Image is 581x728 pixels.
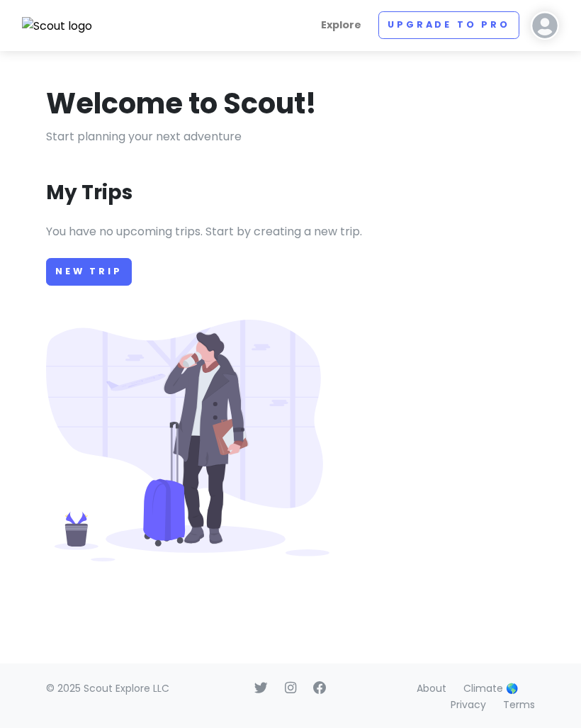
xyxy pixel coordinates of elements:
a: New Trip [46,258,132,286]
span: © 2025 Scout Explore LLC [46,681,169,695]
a: Climate 🌎 [463,681,518,695]
a: Explore [315,11,367,39]
p: You have no upcoming trips. Start by creating a new trip. [46,223,535,241]
h1: Welcome to Scout! [46,85,317,122]
img: Person with luggage at airport [46,320,329,561]
a: About [417,681,446,695]
h3: My Trips [46,180,132,206]
img: User profile [531,11,559,40]
a: Terms [503,698,535,712]
p: Start planning your next adventure [46,128,535,146]
img: Scout logo [22,17,93,35]
a: Upgrade to Pro [378,11,519,39]
a: Privacy [451,698,486,712]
